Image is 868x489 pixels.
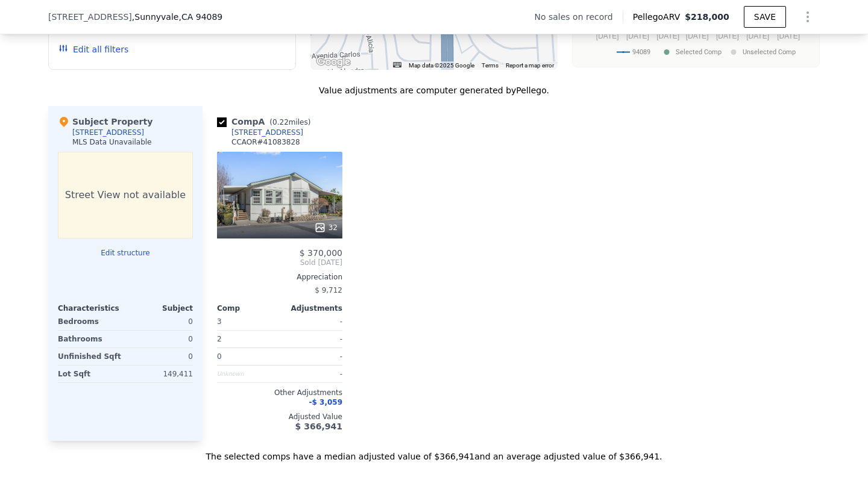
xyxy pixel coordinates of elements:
span: 3 [217,317,222,326]
div: Subject Property [58,116,153,128]
span: 0 [217,352,222,361]
span: Sold [DATE] [217,258,342,267]
div: Appreciation [217,272,342,282]
div: Subject [125,304,193,313]
div: Bathrooms [58,331,123,347]
img: Google [313,54,353,70]
div: Lot Sqft [58,366,123,382]
span: , Sunnyvale [132,11,222,23]
a: Open this area in Google Maps (opens a new window) [313,54,353,70]
a: Report a map error [506,62,554,69]
text: 94089 [632,48,650,56]
div: Comp [217,304,280,313]
div: Characteristics [58,304,125,313]
div: 0 [128,313,193,330]
div: MLS Data Unavailable [72,137,152,147]
div: Adjusted Value [217,412,342,422]
div: [STREET_ADDRESS] [231,128,303,137]
a: [STREET_ADDRESS] [217,128,303,137]
div: Other Adjustments [217,388,342,397]
div: 149,411 [128,366,193,382]
text: [DATE] [777,32,800,40]
button: Show Options [796,5,820,29]
text: [DATE] [596,32,619,40]
div: Bedrooms [58,313,123,330]
text: [DATE] [626,32,649,40]
text: [DATE] [656,32,679,40]
span: Map data ©2025 Google [409,62,474,69]
div: Value adjustments are computer generated by Pellego . [48,84,820,96]
div: The selected comps have a median adjusted value of $366,941 and an average adjusted value of $366... [48,441,820,463]
div: - [282,348,342,365]
span: $218,000 [685,12,729,22]
div: 0 [128,331,193,347]
div: Comp A [217,116,315,128]
text: Unselected Comp [743,48,796,56]
text: [DATE] [686,32,709,40]
span: , CA 94089 [178,12,222,22]
div: Unfinished Sqft [58,348,123,365]
div: 32 [314,222,338,234]
button: Edit all filters [58,43,128,55]
div: 0 [128,348,193,365]
span: $ 9,712 [315,286,342,294]
span: $ 366,941 [295,422,342,431]
span: [STREET_ADDRESS] [48,11,132,23]
div: 2 [217,331,277,347]
span: 0.22 [272,118,289,126]
div: Unknown [217,366,277,382]
button: Edit structure [58,248,193,258]
span: Pellego ARV [633,11,685,23]
button: Keyboard shortcuts [393,62,401,67]
text: Selected Comp [676,48,722,56]
text: [DATE] [746,32,769,40]
span: ( miles) [265,118,315,126]
a: Terms (opens in new tab) [482,62,498,69]
div: Adjustments [280,304,342,313]
text: [DATE] [716,32,739,40]
div: Street View not available [58,152,193,238]
div: - [282,313,342,330]
span: $ 370,000 [300,248,342,258]
div: - [282,366,342,382]
div: [STREET_ADDRESS] [72,128,144,137]
div: No sales on record [534,11,622,23]
div: - [282,331,342,347]
span: -$ 3,059 [309,398,342,406]
div: CCAOR # 41083828 [231,137,300,147]
button: SAVE [744,6,786,28]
